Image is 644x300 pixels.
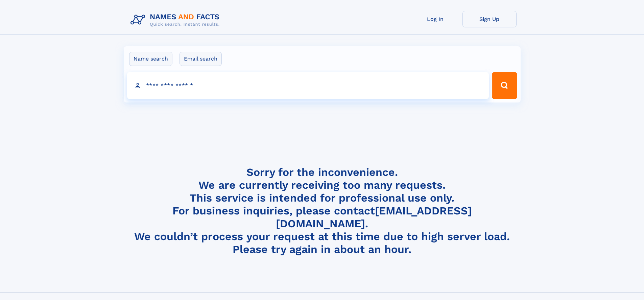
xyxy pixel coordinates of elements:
[128,166,517,256] h4: Sorry for the inconvenience. We are currently receiving too many requests. This service is intend...
[128,11,225,29] img: Logo Names and Facts
[127,72,489,99] input: search input
[129,52,172,66] label: Name search
[492,72,517,99] button: Search Button
[408,11,462,27] a: Log In
[180,52,222,66] label: Email search
[462,11,517,27] a: Sign Up
[276,204,472,230] a: [EMAIL_ADDRESS][DOMAIN_NAME]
